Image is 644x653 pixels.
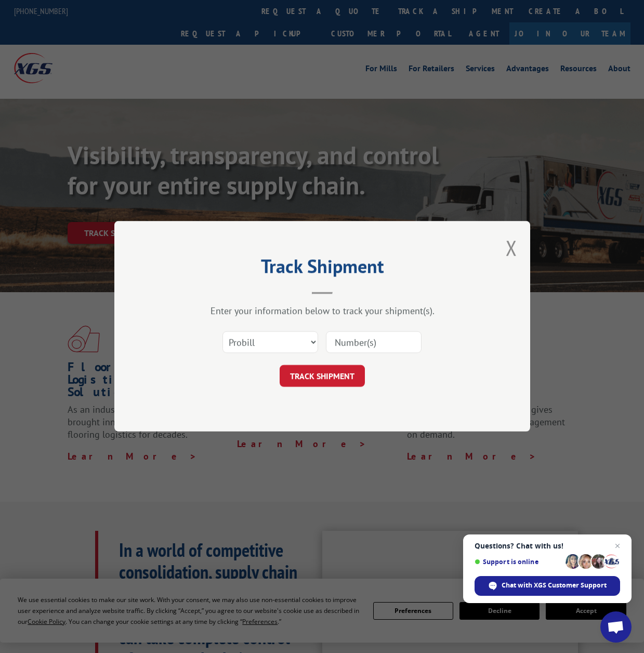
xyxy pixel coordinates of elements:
[166,259,478,279] h2: Track Shipment
[280,365,365,387] button: TRACK SHIPMENT
[326,332,422,354] input: Number(s)
[506,234,517,262] button: Close modal
[475,558,562,566] span: Support is online
[475,576,620,596] span: Chat with XGS Customer Support
[166,305,478,317] div: Enter your information below to track your shipment(s).
[502,581,607,590] span: Chat with XGS Customer Support
[475,542,620,550] span: Questions? Chat with us!
[600,611,632,643] a: Open chat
